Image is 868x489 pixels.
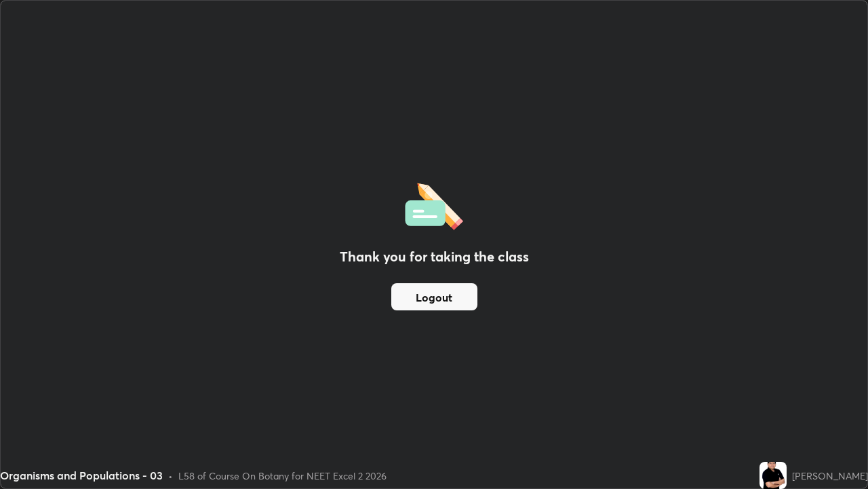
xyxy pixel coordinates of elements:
[792,469,868,483] div: [PERSON_NAME]
[759,462,787,489] img: af1ae8d23b7643b7b50251030ffea0de.jpg
[168,469,173,483] div: •
[405,179,463,230] img: offlineFeedback.1438e8b3.svg
[340,247,529,267] h2: Thank you for taking the class
[391,283,477,310] button: Logout
[178,469,387,483] div: L58 of Course On Botany for NEET Excel 2 2026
